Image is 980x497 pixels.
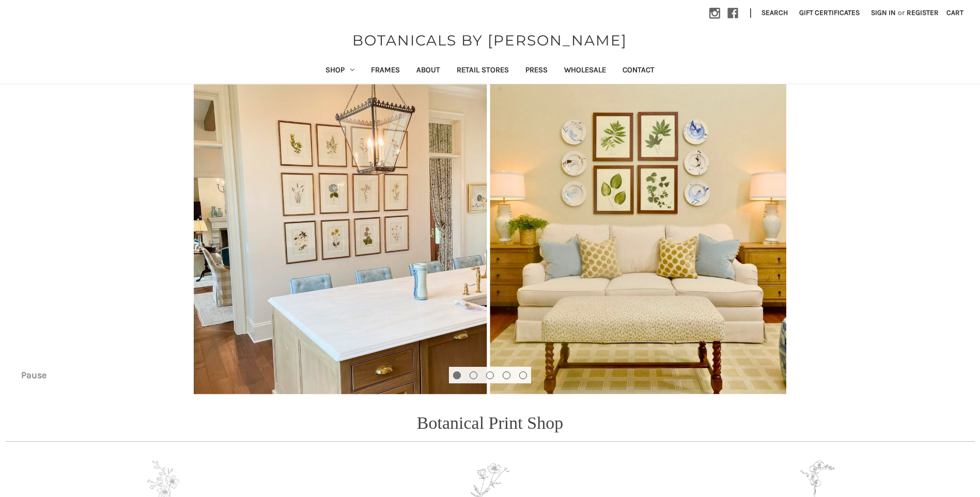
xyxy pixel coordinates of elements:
[408,58,448,84] a: About
[13,367,54,383] button: Pause carousel
[946,8,963,17] span: Cart
[517,58,556,84] a: Press
[417,410,563,436] p: Botanical Print Shop
[453,371,461,379] button: Go to slide 1 of 5, active
[897,7,906,18] span: or
[486,371,494,379] button: Go to slide 3 of 5
[470,371,477,379] button: Go to slide 2 of 5
[317,58,363,84] a: Shop
[745,5,756,22] li: |
[556,58,614,84] a: Wholesale
[519,371,527,379] button: Go to slide 5 of 5
[347,29,632,51] a: BOTANICALS BY [PERSON_NAME]
[363,58,408,84] a: Frames
[503,371,510,379] button: Go to slide 4 of 5
[614,58,663,84] a: Contact
[448,58,517,84] a: Retail Stores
